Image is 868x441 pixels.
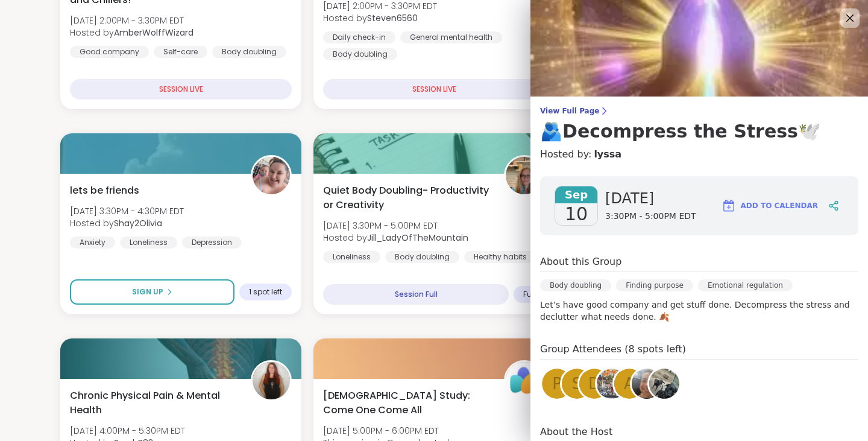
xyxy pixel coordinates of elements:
div: Healthy habits [464,251,536,263]
span: [DATE] 3:30PM - 5:00PM EDT [323,220,468,232]
div: Emotional regulation [698,279,793,291]
div: SESSION LIVE [323,79,545,100]
img: ShareWell [506,362,543,399]
span: [DATE] 4:00PM - 5:30PM EDT [70,425,185,437]
div: Anxiety [70,236,115,249]
b: Jill_LadyOfTheMountain [367,232,468,244]
span: Add to Calendar [741,200,818,211]
div: SESSION LIVE [70,79,292,100]
img: Monica2025 [632,369,662,399]
span: Hosted by [323,12,437,24]
span: Hosted by [70,217,184,229]
h3: 🫂Decompress the Stress🕊️ [540,121,858,142]
h4: Group Attendees (8 spots left) [540,342,858,360]
span: Sign Up [132,287,163,297]
span: 3:30PM - 5:00PM EDT [605,211,696,223]
span: Quiet Body Doubling- Productivity or Creativity [323,183,491,212]
div: Depression [182,236,242,249]
span: D [588,372,600,396]
div: Body doubling [212,46,286,58]
div: Loneliness [323,251,380,263]
b: Steven6560 [367,12,418,24]
div: Body doubling [385,251,459,263]
p: Let’s have good company and get stuff done. Decompress the stress and declutter what needs done. 🍂 [540,299,858,323]
span: 1 spot left [249,287,282,297]
a: lyssa [594,147,621,162]
img: Amie89 [649,369,679,399]
button: Sign Up [70,279,234,305]
span: A [624,372,635,396]
a: Steven6560 [595,367,629,401]
span: Sep [555,186,597,203]
span: [DATE] 5:00PM - 6:00PM EDT [323,425,449,437]
b: AmberWolffWizard [114,27,193,39]
span: 10 [565,203,588,225]
span: p [552,372,562,396]
span: s [572,372,582,396]
h4: Hosted by: [540,147,858,162]
img: SarahR83 [253,362,290,399]
span: lets be friends [70,183,139,198]
img: Shay2Olivia [253,157,290,194]
button: Add to Calendar [716,191,823,220]
div: Good company [70,46,149,58]
img: Jill_LadyOfTheMountain [506,157,543,194]
h4: About this Group [540,255,621,269]
a: Monica2025 [630,367,664,401]
a: p [540,367,574,401]
span: [DATE] 3:30PM - 4:30PM EDT [70,205,184,217]
img: ShareWell Logomark [722,198,736,213]
span: Hosted by [70,27,193,39]
span: [DATE] 2:00PM - 3:30PM EDT [70,14,193,27]
a: A [612,367,646,401]
div: Session Full [323,284,509,305]
div: Daily check-in [323,31,395,43]
a: View Full Page🫂Decompress the Stress🕊️ [540,106,858,142]
div: Loneliness [120,236,177,249]
div: Body doubling [540,279,611,291]
a: D [577,367,611,401]
span: View Full Page [540,106,858,116]
span: [DATE] [605,189,696,208]
img: Steven6560 [597,369,627,399]
span: Hosted by [323,232,468,244]
span: Full [523,290,535,299]
div: Finding purpose [616,279,693,291]
div: Body doubling [323,48,397,60]
span: Chronic Physical Pain & Mental Health [70,389,237,417]
div: Self-care [154,46,207,58]
b: Shay2Olivia [114,217,162,229]
div: General mental health [400,31,502,43]
a: Amie89 [647,367,681,401]
a: s [560,367,594,401]
span: [DEMOGRAPHIC_DATA] Study: Come One Come All [323,389,491,417]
